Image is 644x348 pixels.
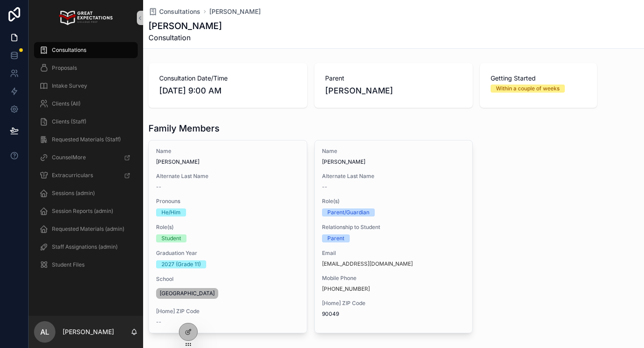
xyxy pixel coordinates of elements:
[34,42,138,58] a: Consultations
[327,208,369,216] div: Parent/Guardian
[52,154,86,161] span: CounselMore
[156,276,300,283] span: School
[159,74,297,83] span: Consultation Date/Time
[496,85,559,93] div: Within a couple of weeks
[322,148,466,155] span: Name
[322,310,466,318] span: 90049
[29,36,143,284] div: scrollable content
[322,158,466,166] span: [PERSON_NAME]
[322,198,466,205] span: Role(s)
[52,208,113,215] span: Session Reports (admin)
[52,136,121,143] span: Requested Materials (Staff)
[156,250,300,257] span: Graduation Year
[156,158,300,166] span: [PERSON_NAME]
[148,122,220,135] h1: Family Members
[156,198,300,205] span: Pronouns
[159,7,200,16] span: Consultations
[161,234,181,242] div: Student
[34,221,138,237] a: Requested Materials (admin)
[52,100,80,107] span: Clients (All)
[322,285,370,293] a: [PHONE_NUMBER]
[156,318,161,326] span: --
[34,149,138,166] a: CounselMore
[322,173,466,180] span: Alternate Last Name
[156,148,300,155] span: Name
[322,275,466,282] span: Mobile Phone
[52,172,93,179] span: Extracurriculars
[34,114,138,130] a: Clients (Staff)
[52,82,87,89] span: Intake Survey
[327,234,344,242] div: Parent
[156,308,300,315] span: [Home] ZIP Code
[59,11,112,25] img: App logo
[314,140,473,333] a: Name[PERSON_NAME]Alternate Last Name--Role(s)Parent/GuardianRelationship to StudentParentEmail[EM...
[34,96,138,112] a: Clients (All)
[34,132,138,148] a: Requested Materials (Staff)
[52,225,124,233] span: Requested Materials (admin)
[148,20,222,32] h1: [PERSON_NAME]
[34,78,138,94] a: Intake Survey
[52,64,77,72] span: Proposals
[40,327,49,337] span: AL
[34,185,138,201] a: Sessions (admin)
[491,74,586,83] span: Getting Started
[34,203,138,219] a: Session Reports (admin)
[34,60,138,76] a: Proposals
[161,208,181,216] div: He/Him
[52,118,86,125] span: Clients (Staff)
[161,260,201,268] div: 2027 (Grade 11)
[325,85,462,97] span: [PERSON_NAME]
[52,261,85,268] span: Student Files
[52,47,86,54] span: Consultations
[34,167,138,183] a: Extracurriculars
[148,7,200,16] a: Consultations
[322,250,466,257] span: Email
[148,140,307,333] a: Name[PERSON_NAME]Alternate Last Name--PronounsHe/HimRole(s)StudentGraduation Year2027 (Grade 11)S...
[63,327,114,336] p: [PERSON_NAME]
[322,183,327,191] span: --
[52,190,95,197] span: Sessions (admin)
[322,300,466,307] span: [Home] ZIP Code
[160,290,215,297] span: [GEOGRAPHIC_DATA]
[322,260,413,267] a: [EMAIL_ADDRESS][DOMAIN_NAME]
[159,85,297,97] span: [DATE] 9:00 AM
[34,257,138,273] a: Student Files
[156,173,300,180] span: Alternate Last Name
[34,239,138,255] a: Staff Assignations (admin)
[209,7,261,16] a: [PERSON_NAME]
[52,243,118,250] span: Staff Assignations (admin)
[148,32,222,43] span: Consultation
[156,224,300,231] span: Role(s)
[156,183,161,191] span: --
[325,74,462,83] span: Parent
[322,224,466,231] span: Relationship to Student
